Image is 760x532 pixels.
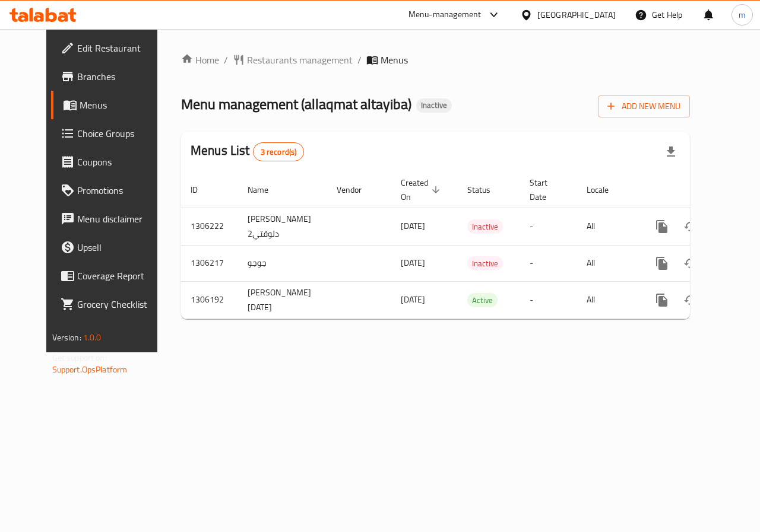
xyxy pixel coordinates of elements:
span: Created On [401,176,444,204]
span: Add New Menu [607,99,680,114]
span: 1.0.0 [83,330,102,345]
span: Status [467,183,506,197]
a: Support.OpsPlatform [52,362,128,377]
span: Menu management ( allaqmat altayiba ) [181,91,411,117]
a: Coupons [51,148,173,176]
nav: breadcrumb [181,53,690,67]
a: Menu disclaimer [51,205,173,233]
a: Coverage Report [51,262,173,290]
span: Menus [381,53,408,67]
td: - [520,208,577,245]
span: Get support on: [52,350,107,365]
a: Restaurants management [233,53,353,67]
span: Inactive [467,257,503,270]
span: Promotions [77,183,164,197]
span: Name [248,183,284,197]
span: Branches [77,69,164,84]
span: Edit Restaurant [77,41,164,55]
td: 1306217 [181,245,238,281]
div: Active [467,293,498,307]
span: Menus [80,98,164,112]
div: Export file [657,138,685,166]
a: Grocery Checklist [51,290,173,318]
span: [DATE] [401,255,425,270]
span: [DATE] [401,292,425,307]
button: Change Status [676,286,705,314]
a: Choice Groups [51,119,173,148]
div: Total records count [253,142,305,161]
span: Start Date [530,176,563,204]
button: Add New Menu [598,95,690,117]
td: All [577,208,638,245]
span: Inactive [467,220,503,234]
a: Branches [51,62,173,91]
a: Menus [51,91,173,119]
span: m [739,8,746,21]
span: Grocery Checklist [77,297,164,311]
div: Menu-management [408,8,482,22]
span: Locale [587,183,624,197]
span: Inactive [416,100,452,110]
h2: Menus List [191,142,304,161]
td: All [577,245,638,281]
span: 3 record(s) [254,146,304,158]
td: [PERSON_NAME] [DATE] [238,281,327,318]
span: Version: [52,330,81,345]
span: Menu disclaimer [77,212,164,226]
td: 1306192 [181,281,238,318]
a: Edit Restaurant [51,34,173,62]
a: Upsell [51,233,173,262]
div: [GEOGRAPHIC_DATA] [537,8,616,21]
span: Vendor [337,183,377,197]
span: Upsell [77,240,164,254]
span: Restaurants management [247,53,353,67]
button: more [648,212,676,241]
span: Coupons [77,155,164,169]
td: - [520,281,577,318]
td: 1306222 [181,208,238,245]
td: All [577,281,638,318]
a: Promotions [51,176,173,205]
li: / [224,53,228,67]
span: Choice Groups [77,126,164,141]
button: Change Status [676,212,705,241]
button: more [648,249,676,278]
td: - [520,245,577,281]
span: [DATE] [401,218,425,234]
li: / [357,53,362,67]
span: ID [191,183,213,197]
button: Change Status [676,249,705,278]
div: Inactive [467,219,503,234]
span: Active [467,294,498,307]
span: Coverage Report [77,269,164,283]
td: [PERSON_NAME] دلوقتي2 [238,208,327,245]
td: جوجو [238,245,327,281]
div: Inactive [416,98,452,113]
a: Home [181,53,219,67]
button: more [648,286,676,314]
